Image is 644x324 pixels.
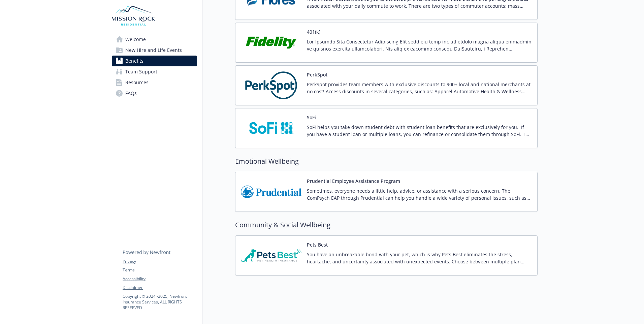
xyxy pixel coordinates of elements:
[307,28,320,35] button: 401(k)
[307,124,532,138] p: SoFi helps you take down student debt with student loan benefits that are exclusively for you. If...
[112,34,197,45] a: Welcome
[241,241,301,270] img: Pets Best Insurance Services carrier logo
[125,34,146,45] span: Welcome
[307,241,328,248] button: Pets Best
[112,77,197,88] a: Resources
[307,71,327,78] button: PerkSpot
[241,28,301,57] img: Fidelity Investments carrier logo
[123,285,197,291] a: Disclaimer
[112,45,197,56] a: New Hire and Life Events
[125,88,137,99] span: FAQs
[125,77,149,88] span: Resources
[123,267,197,273] a: Terms
[241,177,301,206] img: Prudential Insurance Co of America carrier logo
[307,38,532,52] p: Lor Ipsumdo Sita Consectetur Adipiscing Elit sedd eiu temp inc utl etdolo magna aliqua enimadmin ...
[112,56,197,66] a: Benefits
[307,177,400,185] button: Prudential Employee Assistance Program
[112,88,197,99] a: FAQs
[125,45,182,56] span: New Hire and Life Events
[241,114,301,142] img: SoFi carrier logo
[235,220,538,230] h2: Community & Social Wellbeing
[235,156,538,166] h2: Emotional Wellbeing
[112,66,197,77] a: Team Support
[123,258,197,264] a: Privacy
[307,187,532,201] p: Sometimes, everyone needs a little help, advice, or assistance with a serious concern. The ComPsy...
[123,293,197,311] p: Copyright © 2024 - 2025 , Newfront Insurance Services, ALL RIGHTS RESERVED
[307,251,532,265] p: You have an unbreakable bond with your pet, which is why Pets Best eliminates the stress, heartac...
[123,276,197,282] a: Accessibility
[307,81,532,95] p: PerkSpot provides team members with exclusive discounts to 900+ local and national merchants at n...
[307,114,316,121] button: SoFi
[241,71,301,100] img: PerkSpot carrier logo
[125,66,157,77] span: Team Support
[125,56,143,66] span: Benefits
